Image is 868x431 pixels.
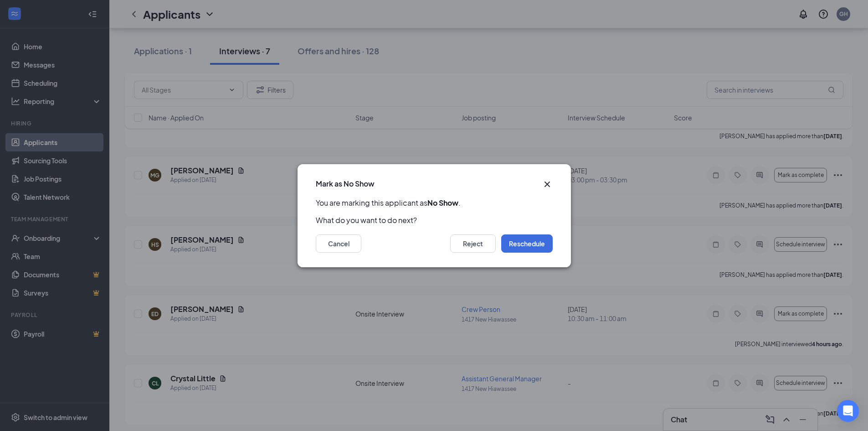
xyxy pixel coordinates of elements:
[542,179,553,190] svg: Cross
[542,179,553,190] button: Close
[501,234,553,253] button: Reschedule
[450,234,496,253] button: Reject
[316,215,553,225] p: What do you want to do next?
[316,198,553,208] p: You are marking this applicant as .
[316,234,361,253] button: Cancel
[427,198,458,208] b: No Show
[837,400,859,422] div: Open Intercom Messenger
[316,179,375,189] h3: Mark as No Show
